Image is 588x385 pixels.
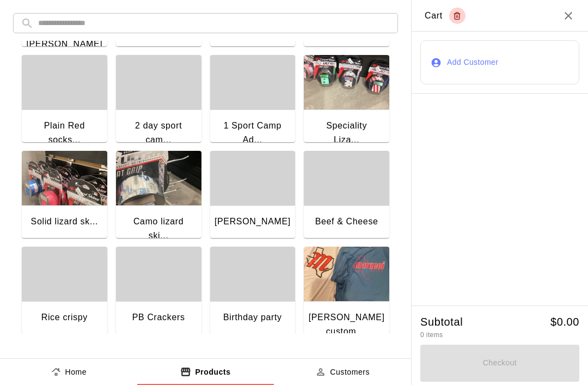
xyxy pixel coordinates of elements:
[304,55,389,158] button: Speciality Lizard Bat GripSpeciality Liza...
[449,8,465,24] button: Empty cart
[309,310,385,338] div: [PERSON_NAME] custom ...
[41,310,88,325] div: Rice crispy
[210,55,296,158] button: 1 Sport Camp Ad...
[116,151,201,254] button: Camo lizard skinsCamo lizard ski...
[125,215,193,242] div: Camo lizard ski...
[210,151,296,240] button: [PERSON_NAME]
[420,315,463,329] h5: Subtotal
[116,55,201,158] button: 2 day sport cam...
[219,310,287,338] div: Birthday party ...
[30,119,99,146] div: Plain Red socks...
[210,247,296,350] button: Birthday party ...
[22,247,107,336] button: Rice crispy
[215,215,291,229] div: [PERSON_NAME]
[125,119,193,146] div: 2 day sport cam...
[562,9,575,22] button: Close
[420,331,443,339] span: 0 items
[304,247,389,301] img: Marucci custom tee
[330,366,370,378] p: Customers
[425,8,465,24] div: Cart
[22,151,107,205] img: Solid lizard skin
[22,151,107,240] button: Solid lizard skinSolid lizard sk...
[313,119,381,146] div: Speciality Liza...
[304,55,389,109] img: Speciality Lizard Bat Grip
[132,310,185,325] div: PB Crackers
[420,40,579,84] button: Add Customer
[31,215,99,229] div: Solid lizard sk...
[315,215,378,229] div: Beef & Cheese
[304,247,389,350] button: Marucci custom tee[PERSON_NAME] custom ...
[116,151,201,205] img: Camo lizard skins
[304,151,389,240] button: Beef & Cheese
[26,23,102,65] div: Red [PERSON_NAME] Sho...
[22,55,107,158] button: Plain Red socks...
[550,315,579,329] h5: $ 0.00
[116,247,201,336] button: PB Crackers
[65,366,87,378] p: Home
[195,366,230,378] p: Products
[219,119,287,146] div: 1 Sport Camp Ad...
